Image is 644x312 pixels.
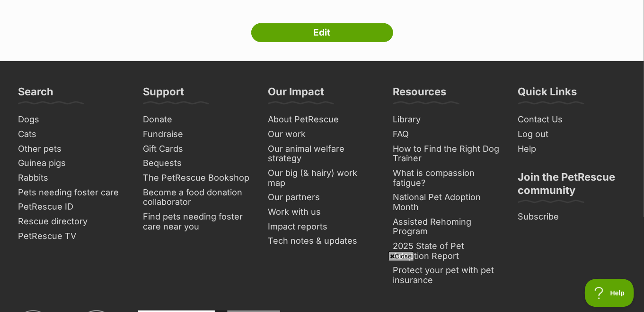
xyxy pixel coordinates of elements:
[14,142,130,156] a: Other pets
[14,156,130,171] a: Guinea pigs
[389,166,505,190] a: What is compassion fatigue?
[93,265,552,307] iframe: Advertisement
[14,200,130,214] a: PetRescue ID
[514,127,630,142] a: Log out
[14,112,130,127] a: Dogs
[18,85,53,104] h3: Search
[139,210,255,234] a: Find pets needing foster care near you
[514,112,630,127] a: Contact Us
[389,127,505,142] a: FAQ
[14,171,130,185] a: Rabbits
[268,85,324,104] h3: Our Impact
[389,142,505,166] a: How to Find the Right Dog Trainer
[514,142,630,156] a: Help
[139,112,255,127] a: Donate
[139,171,255,185] a: The PetRescue Bookshop
[139,156,255,171] a: Bequests
[388,251,414,261] span: Close
[389,112,505,127] a: Library
[264,112,379,127] a: About PetRescue
[264,142,379,166] a: Our animal welfare strategy
[14,229,130,244] a: PetRescue TV
[585,279,635,307] iframe: Help Scout Beacon - Open
[389,190,505,214] a: National Pet Adoption Month
[14,127,130,142] a: Cats
[393,85,447,104] h3: Resources
[264,205,379,220] a: Work with us
[14,214,130,229] a: Rescue directory
[139,142,255,156] a: Gift Cards
[264,234,379,248] a: Tech notes & updates
[389,215,505,239] a: Assisted Rehoming Program
[389,239,505,263] a: 2025 State of Pet Adoption Report
[139,127,255,142] a: Fundraise
[14,185,130,200] a: Pets needing foster care
[264,190,379,205] a: Our partners
[518,85,577,104] h3: Quick Links
[514,210,630,224] a: Subscribe
[251,23,393,42] a: Edit
[143,85,184,104] h3: Support
[264,220,379,234] a: Impact reports
[139,185,255,210] a: Become a food donation collaborator
[264,166,379,190] a: Our big (& hairy) work map
[518,170,626,202] h3: Join the PetRescue community
[264,127,379,142] a: Our work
